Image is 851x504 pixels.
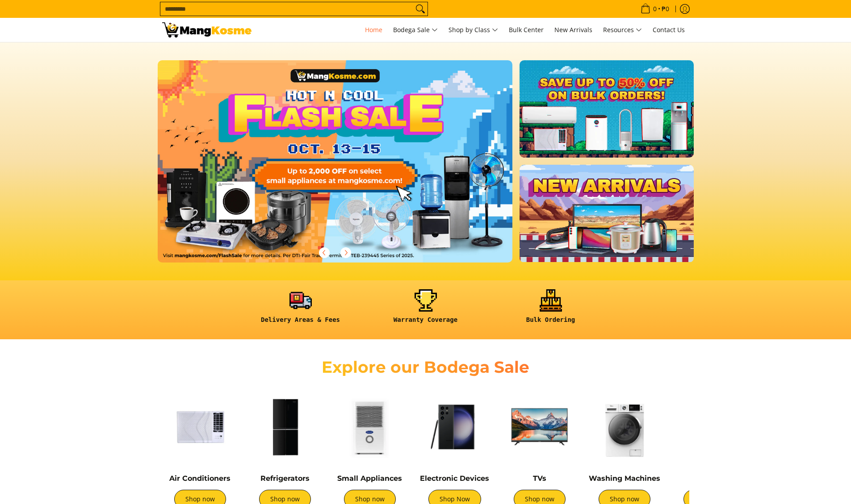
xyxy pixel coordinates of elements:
[247,389,323,465] img: Refrigerators
[260,18,689,42] nav: Main Menu
[296,357,555,377] h2: Explore our Bodega Sale
[162,22,252,37] img: Mang Kosme: Your Home Appliances Warehouse Sale Partner!
[337,474,402,483] a: Small Appliances
[393,25,438,36] span: Bodega Sale
[444,18,503,42] a: Shop by Class
[509,25,544,34] span: Bulk Center
[638,4,672,14] span: •
[413,2,428,16] button: Search
[653,25,685,34] span: Contact Us
[554,25,592,34] span: New Arrivals
[533,474,546,483] a: TVs
[587,389,662,465] img: Washing Machines
[361,18,387,42] a: Home
[648,18,689,42] a: Contact Us
[389,18,442,42] a: Bodega Sale
[162,389,238,465] img: Air Conditioners
[652,6,658,12] span: 0
[671,389,747,465] img: Cookers
[169,474,231,483] a: Air Conditioners
[504,18,548,42] a: Bulk Center
[336,243,356,262] button: Next
[449,25,498,36] span: Shop by Class
[660,6,671,12] span: ₱0
[420,474,489,483] a: Electronic Devices
[589,474,660,483] a: Washing Machines
[365,25,382,34] span: Home
[599,18,646,42] a: Resources
[493,289,609,331] a: <h6><strong>Bulk Ordering</strong></h6>
[603,25,642,36] span: Resources
[332,389,408,465] img: Small Appliances
[243,289,359,331] a: <h6><strong>Delivery Areas & Fees</strong></h6>
[417,389,493,465] img: Electronic Devices
[314,243,334,262] button: Previous
[550,18,597,42] a: New Arrivals
[368,289,484,331] a: <h6><strong>Warranty Coverage</strong></h6>
[502,389,578,465] img: TVs
[260,474,310,483] a: Refrigerators
[158,60,541,277] a: More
